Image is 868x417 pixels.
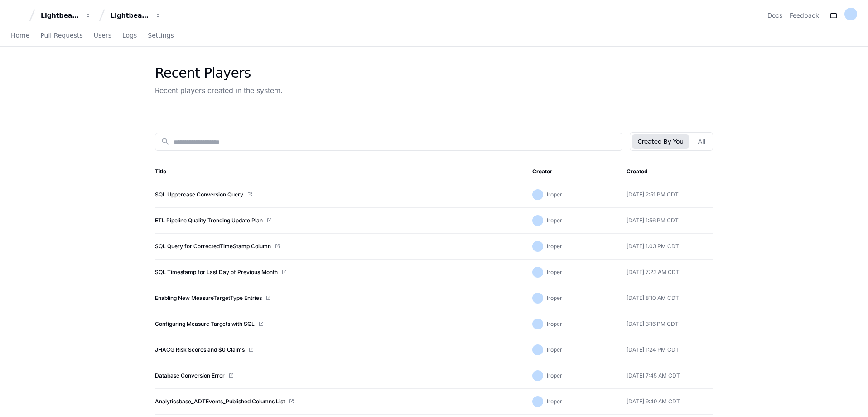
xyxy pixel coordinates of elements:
span: lroper [547,372,562,379]
th: Title [155,162,525,182]
span: lroper [547,398,562,405]
td: [DATE] 7:23 AM CDT [619,260,713,285]
a: Users [94,25,111,46]
td: [DATE] 1:03 PM CDT [619,234,713,260]
span: lroper [547,320,562,327]
a: Home [11,25,29,46]
td: [DATE] 7:45 AM CDT [619,363,713,389]
a: ETL Pipeline Quality Trending Update Plan [155,217,263,224]
button: Feedback [790,11,819,20]
span: Users [94,33,111,38]
a: Configuring Measure Targets with SQL [155,320,255,328]
span: lroper [547,269,562,275]
a: SQL Timestamp for Last Day of Previous Month [155,269,278,276]
th: Created [619,162,713,182]
span: Settings [148,33,174,38]
td: [DATE] 8:10 AM CDT [619,285,713,311]
span: lroper [547,191,562,198]
span: lroper [547,243,562,250]
td: [DATE] 1:56 PM CDT [619,208,713,234]
span: lroper [547,294,562,301]
a: Settings [148,25,174,46]
span: Pull Requests [40,33,82,38]
th: Creator [525,162,619,182]
button: Created By You [632,134,689,149]
a: Logs [122,25,137,46]
div: Recent Players [155,65,283,81]
a: SQL Query for CorrectedTimeStamp Column [155,243,271,250]
a: JHACG Risk Scores and $0 Claims [155,346,245,353]
td: [DATE] 9:49 AM CDT [619,389,713,415]
td: [DATE] 1:24 PM CDT [619,337,713,363]
div: Recent players created in the system. [155,85,283,96]
a: Database Conversion Error [155,372,225,379]
a: Pull Requests [40,25,82,46]
a: Analyticsbase_ADTEvents_Published Columns List [155,398,285,405]
span: Logs [122,33,137,38]
span: lroper [547,346,562,353]
td: [DATE] 2:51 PM CDT [619,182,713,208]
span: Home [11,33,29,38]
a: Enabling New MeasureTargetType Entries [155,294,262,302]
button: Lightbeam Health [37,7,95,24]
span: lroper [547,217,562,224]
div: Lightbeam Health Solutions [111,11,149,20]
button: Lightbeam Health Solutions [107,7,165,24]
div: Lightbeam Health [41,11,80,20]
a: Docs [767,11,782,20]
mat-icon: search [161,137,170,146]
a: SQL Uppercase Conversion Query [155,191,243,198]
button: All [693,134,711,149]
td: [DATE] 3:16 PM CDT [619,311,713,337]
